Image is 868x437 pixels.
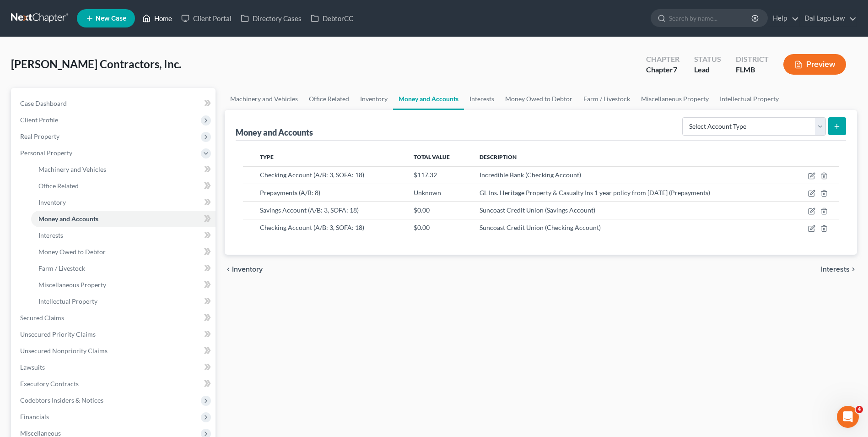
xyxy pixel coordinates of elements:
a: Secured Claims [13,310,216,326]
a: Dal Lago Law [800,10,857,27]
a: DebtorCC [306,10,358,27]
span: Inventory [232,266,263,273]
a: Unsecured Nonpriority Claims [13,343,216,359]
a: Money Owed to Debtor [31,244,216,260]
span: $117.32 [414,171,437,179]
span: Savings Account (A/B: 3, SOFA: 18) [260,206,359,214]
span: Money and Accounts [38,215,98,223]
a: Interests [31,227,216,244]
button: Interests chevron_right [821,266,857,273]
span: Machinery and Vehicles [38,165,106,173]
a: Miscellaneous Property [636,88,714,110]
span: Suncoast Credit Union (Checking Account) [480,224,601,231]
span: Miscellaneous [20,429,61,437]
div: Chapter [646,54,679,65]
a: Interests [464,88,500,110]
a: Money and Accounts [393,88,464,110]
span: Executory Contracts [20,380,79,388]
button: Preview [783,54,846,75]
a: Farm / Livestock [578,88,636,110]
a: Intellectual Property [714,88,784,110]
a: Help [768,10,799,27]
span: Unsecured Nonpriority Claims [20,347,108,355]
a: Machinery and Vehicles [225,88,303,110]
span: Intellectual Property [38,297,97,305]
span: $0.00 [414,206,430,214]
span: Financials [20,413,49,421]
span: Interests [821,266,850,273]
span: Incredible Bank (Checking Account) [480,171,581,179]
span: Case Dashboard [20,99,67,107]
input: Search by name... [669,10,753,27]
a: Home [138,10,177,27]
a: Inventory [355,88,393,110]
span: Client Profile [20,116,58,124]
span: Inventory [38,198,66,206]
div: FLMB [736,65,769,75]
button: chevron_left Inventory [225,266,263,273]
span: Money Owed to Debtor [38,248,106,256]
a: Money Owed to Debtor [500,88,578,110]
a: Lawsuits [13,359,216,376]
span: Codebtors Insiders & Notices [20,396,103,404]
a: Farm / Livestock [31,260,216,277]
span: Farm / Livestock [38,264,85,272]
div: Money and Accounts [236,127,313,138]
div: Status [694,54,721,65]
a: Inventory [31,194,216,211]
a: Directory Cases [236,10,306,27]
span: Office Related [38,182,79,190]
span: $0.00 [414,224,430,231]
span: Checking Account (A/B: 3, SOFA: 18) [260,171,364,179]
span: New Case [96,15,126,22]
span: Interests [38,231,63,239]
i: chevron_right [850,266,857,273]
span: Prepayments (A/B: 8) [260,189,320,197]
div: Chapter [646,65,679,75]
span: Description [480,153,517,160]
a: Client Portal [177,10,236,27]
a: Intellectual Property [31,293,216,310]
span: [PERSON_NAME] Contractors, Inc. [11,57,181,71]
iframe: Intercom live chat [837,406,859,428]
i: chevron_left [225,266,232,273]
span: Unknown [414,189,441,197]
a: Case Dashboard [13,95,216,112]
a: Executory Contracts [13,376,216,392]
span: 4 [856,406,863,413]
a: Money and Accounts [31,211,216,227]
span: Secured Claims [20,314,64,322]
span: Suncoast Credit Union (Savings Account) [480,206,595,214]
a: Office Related [31,178,216,194]
span: Personal Property [20,149,72,157]
span: Unsecured Priority Claims [20,330,96,338]
span: 7 [673,65,677,74]
span: Real Property [20,132,59,140]
div: Lead [694,65,721,75]
span: Lawsuits [20,363,45,371]
div: District [736,54,769,65]
span: Miscellaneous Property [38,281,106,289]
a: Machinery and Vehicles [31,161,216,178]
span: Checking Account (A/B: 3, SOFA: 18) [260,224,364,231]
span: Type [260,153,274,160]
a: Unsecured Priority Claims [13,326,216,343]
span: GL Ins. Heritage Property & Casualty Ins 1 year policy from [DATE] (Prepayments) [480,189,710,197]
a: Miscellaneous Property [31,277,216,293]
span: Total Value [414,153,450,160]
a: Office Related [303,88,355,110]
